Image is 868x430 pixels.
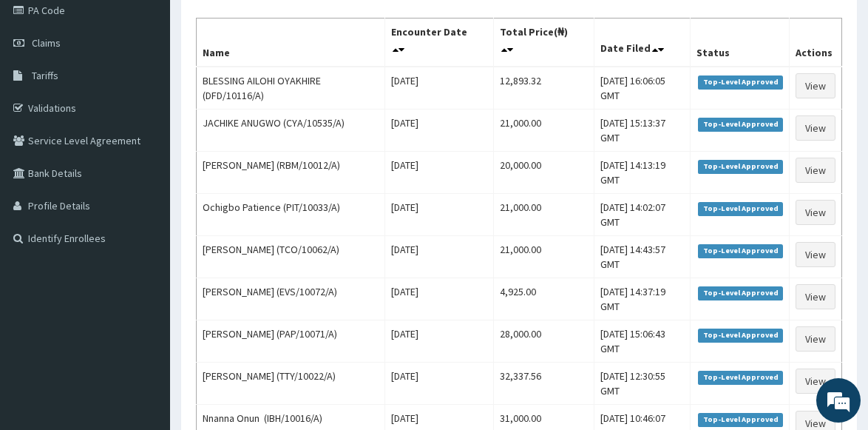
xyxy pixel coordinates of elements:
[32,36,61,50] span: Claims
[494,194,594,236] td: 21,000.00
[698,160,783,173] span: Top-Level Approved
[197,152,385,194] td: [PERSON_NAME] (RBM/10012/A)
[494,236,594,278] td: 21,000.00
[27,74,60,111] img: d_794563401_company_1708531726252_794563401
[698,329,783,342] span: Top-Level Approved
[698,371,783,384] span: Top-Level Approved
[691,19,790,67] th: Status
[698,286,783,300] span: Top-Level Approved
[796,200,835,225] a: View
[698,244,783,258] span: Top-Level Approved
[796,115,835,141] a: View
[494,363,594,405] td: 32,337.56
[594,363,691,405] td: [DATE] 12:30:55 GMT
[594,194,691,236] td: [DATE] 14:02:07 GMT
[7,279,282,331] textarea: Type your message and hit 'Enter'
[796,369,835,394] a: View
[385,363,494,405] td: [DATE]
[385,236,494,278] td: [DATE]
[385,110,494,152] td: [DATE]
[789,19,841,67] th: Actions
[796,284,835,309] a: View
[494,320,594,363] td: 28,000.00
[796,326,835,352] a: View
[243,7,278,43] div: Minimize live chat window
[698,118,783,131] span: Top-Level Approved
[197,320,385,363] td: [PERSON_NAME] (PAP/10071/A)
[32,69,58,82] span: Tariffs
[796,73,835,98] a: View
[197,363,385,405] td: [PERSON_NAME] (TTY/10022/A)
[594,278,691,320] td: [DATE] 14:37:19 GMT
[594,110,691,152] td: [DATE] 15:13:37 GMT
[385,152,494,194] td: [DATE]
[385,19,494,67] th: Encounter Date
[197,194,385,236] td: Ochigbo Patience (PIT/10033/A)
[385,278,494,320] td: [DATE]
[77,83,248,102] div: Chat with us now
[197,110,385,152] td: JACHIKE ANUGWO (CYA/10535/A)
[494,67,594,110] td: 12,893.32
[594,152,691,194] td: [DATE] 14:13:19 GMT
[494,110,594,152] td: 21,000.00
[86,124,204,273] span: We're online!
[197,236,385,278] td: [PERSON_NAME] (TCO/10062/A)
[594,19,691,67] th: Date Filed
[197,67,385,110] td: BLESSING AILOHI OYAKHIRE (DFD/10116/A)
[594,236,691,278] td: [DATE] 14:43:57 GMT
[796,158,835,183] a: View
[385,194,494,236] td: [DATE]
[494,152,594,194] td: 20,000.00
[197,19,385,67] th: Name
[385,320,494,363] td: [DATE]
[594,320,691,363] td: [DATE] 15:06:43 GMT
[698,202,783,215] span: Top-Level Approved
[796,242,835,267] a: View
[698,75,783,89] span: Top-Level Approved
[594,67,691,110] td: [DATE] 16:06:05 GMT
[385,67,494,110] td: [DATE]
[494,278,594,320] td: 4,925.00
[494,19,594,67] th: Total Price(₦)
[698,413,783,426] span: Top-Level Approved
[197,278,385,320] td: [PERSON_NAME] (EVS/10072/A)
